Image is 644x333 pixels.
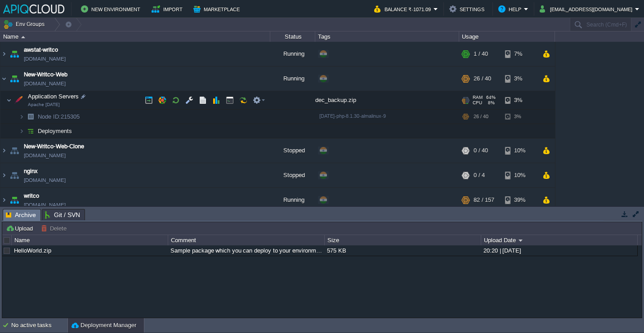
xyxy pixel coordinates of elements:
[14,247,51,254] a: HelloWorld.zip
[24,79,66,88] a: [DOMAIN_NAME]
[8,67,21,91] img: AMDAwAAAACH5BAEAAAAALAAAAAABAAEAAAICRAEAOw==
[460,31,555,42] div: Usage
[24,124,37,138] img: AMDAwAAAACH5BAEAAAAALAAAAAABAAEAAAICRAEAOw==
[540,4,635,14] button: [EMAIL_ADDRESS][DOMAIN_NAME]
[505,188,534,212] div: 39%
[498,4,524,14] button: Help
[24,45,58,54] a: awstat-writco
[325,235,481,245] div: Size
[24,54,66,63] a: [DOMAIN_NAME]
[319,113,386,119] span: [DATE]-php-8.1.30-almalinux-9
[37,113,81,120] a: Node ID:215305
[473,100,482,106] span: CPU
[27,93,80,100] span: Application Servers
[38,113,61,120] span: Node ID:
[72,321,136,330] button: Deployment Manager
[505,110,534,124] div: 3%
[19,124,24,138] img: AMDAwAAAACH5BAEAAAAALAAAAAABAAEAAAICRAEAOw==
[486,95,496,100] span: 64%
[270,163,315,187] div: Stopped
[24,142,84,151] a: New-Writco-Web-Clone
[505,163,534,187] div: 10%
[168,245,324,256] div: Sample package which you can deploy to your environment. Feel free to delete and upload a package...
[11,318,67,333] div: No active tasks
[81,4,143,14] button: New Environment
[8,163,21,187] img: AMDAwAAAACH5BAEAAAAALAAAAAABAAEAAAICRAEAOw==
[481,245,637,256] div: 20:20 | [DATE]
[152,4,185,14] button: Import
[325,245,480,256] div: 575 KB
[270,42,315,66] div: Running
[0,42,8,66] img: AMDAwAAAACH5BAEAAAAALAAAAAABAAEAAAICRAEAOw==
[3,4,64,13] img: APIQCloud
[8,42,21,66] img: AMDAwAAAACH5BAEAAAAALAAAAAABAAEAAAICRAEAOw==
[474,67,491,91] div: 26 / 40
[41,224,69,232] button: Delete
[474,110,488,124] div: 26 / 40
[1,31,270,42] div: Name
[474,42,488,66] div: 1 / 40
[505,138,534,163] div: 10%
[474,138,488,163] div: 0 / 40
[6,224,36,232] button: Upload
[482,235,637,245] div: Upload Date
[21,36,25,38] img: AMDAwAAAACH5BAEAAAAALAAAAAABAAEAAAICRAEAOw==
[270,138,315,163] div: Stopped
[8,138,21,163] img: AMDAwAAAACH5BAEAAAAALAAAAAABAAEAAAICRAEAOw==
[24,70,67,79] a: New-Writco-Web
[505,67,534,91] div: 3%
[19,110,24,124] img: AMDAwAAAACH5BAEAAAAALAAAAAABAAEAAAICRAEAOw==
[270,188,315,212] div: Running
[505,42,534,66] div: 7%
[473,95,483,100] span: RAM
[28,102,60,107] span: Apache [DATE]
[271,31,315,42] div: Status
[12,235,168,245] div: Name
[316,31,459,42] div: Tags
[8,188,21,212] img: AMDAwAAAACH5BAEAAAAALAAAAAABAAEAAAICRAEAOw==
[449,4,487,14] button: Settings
[474,163,485,187] div: 0 / 4
[0,67,8,91] img: AMDAwAAAACH5BAEAAAAALAAAAAABAAEAAAICRAEAOw==
[474,188,494,212] div: 82 / 157
[0,138,8,163] img: AMDAwAAAACH5BAEAAAAALAAAAAABAAEAAAICRAEAOw==
[27,93,80,100] a: Application ServersApache [DATE]
[169,235,324,245] div: Comment
[24,200,66,209] a: [DOMAIN_NAME]
[505,91,534,109] div: 3%
[24,151,66,160] a: [DOMAIN_NAME]
[315,91,459,109] div: dec_backup.zip
[3,18,48,31] button: Env Groups
[374,4,434,14] button: Balance ₹-1071.09
[24,191,39,200] a: writco
[12,91,25,109] img: AMDAwAAAACH5BAEAAAAALAAAAAABAAEAAAICRAEAOw==
[37,113,81,120] span: 215305
[24,167,38,176] a: nginx
[6,91,12,109] img: AMDAwAAAACH5BAEAAAAALAAAAAABAAEAAAICRAEAOw==
[270,67,315,91] div: Running
[24,110,37,124] img: AMDAwAAAACH5BAEAAAAALAAAAAABAAEAAAICRAEAOw==
[0,188,8,212] img: AMDAwAAAACH5BAEAAAAALAAAAAABAAEAAAICRAEAOw==
[24,176,66,185] a: [DOMAIN_NAME]
[0,163,8,187] img: AMDAwAAAACH5BAEAAAAALAAAAAABAAEAAAICRAEAOw==
[486,100,495,106] span: 8%
[193,4,242,14] button: Marketplace
[6,209,36,221] span: Archive
[45,209,80,220] span: Git / SVN
[37,127,73,135] a: Deployments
